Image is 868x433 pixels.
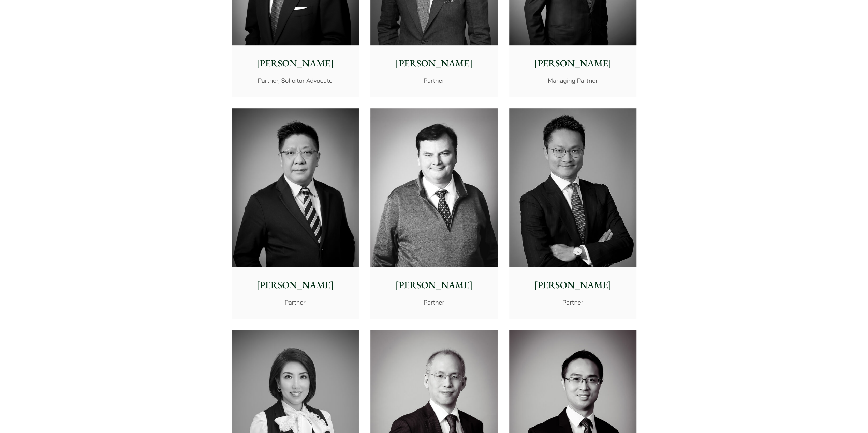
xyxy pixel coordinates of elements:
[515,76,631,85] p: Managing Partner
[370,108,498,319] a: [PERSON_NAME] Partner
[237,56,353,71] p: [PERSON_NAME]
[237,298,353,307] p: Partner
[376,278,492,292] p: [PERSON_NAME]
[376,76,492,85] p: Partner
[509,108,636,319] a: [PERSON_NAME] Partner
[515,278,631,292] p: [PERSON_NAME]
[515,298,631,307] p: Partner
[515,56,631,71] p: [PERSON_NAME]
[237,278,353,292] p: [PERSON_NAME]
[376,56,492,71] p: [PERSON_NAME]
[232,108,359,319] a: [PERSON_NAME] Partner
[237,76,353,85] p: Partner, Solicitor Advocate
[376,298,492,307] p: Partner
